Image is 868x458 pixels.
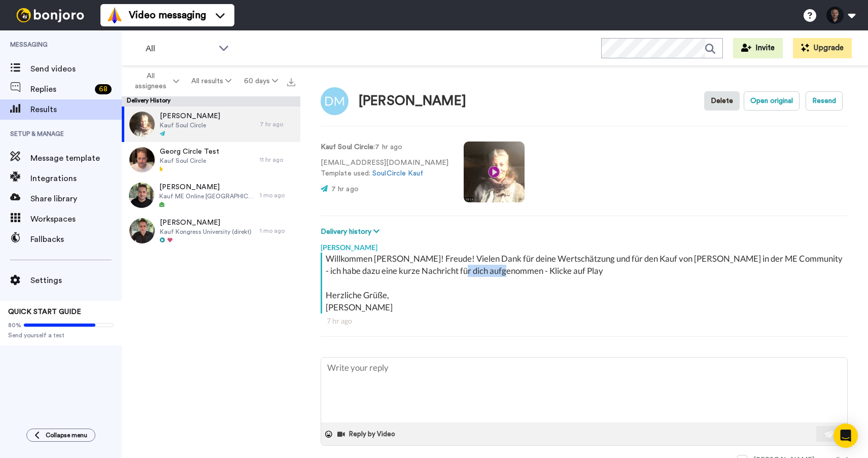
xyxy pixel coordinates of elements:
[185,72,237,90] button: All results
[26,429,95,442] button: Collapse menu
[30,103,122,116] span: Results
[160,218,252,228] span: [PERSON_NAME]
[327,316,842,326] div: 7 hr ago
[30,172,122,185] span: Integrations
[284,74,298,89] button: Export all results that match these filters now.
[260,191,295,199] div: 1 mo ago
[30,152,122,164] span: Message template
[122,96,300,107] div: Delivery History
[95,84,112,94] div: 68
[733,38,783,58] button: Invite
[704,91,740,111] button: Delete
[160,157,219,165] span: Kauf Soul Circle
[321,144,373,151] strong: Kauf Soul Circle
[122,142,300,178] a: Georg Circle TestKauf Soul Circle11 hr ago
[130,71,171,91] span: All assignees
[107,7,123,23] img: vm-color.svg
[321,226,383,237] button: Delivery history
[122,178,300,213] a: [PERSON_NAME]Kauf ME Online [GEOGRAPHIC_DATA]1 mo ago
[321,158,448,179] p: [EMAIL_ADDRESS][DOMAIN_NAME] Template used:
[122,213,300,249] a: [PERSON_NAME]Kauf Kongress University (direkt)1 mo ago
[793,38,852,58] button: Upgrade
[260,227,295,235] div: 1 mo ago
[46,431,87,439] span: Collapse menu
[129,147,155,172] img: 5ebdd87e-8a08-4761-b7d7-69db14722f72-thumb.jpg
[12,8,88,22] img: bj-logo-header-white.svg
[372,170,423,177] a: SoulCircle Kauf
[160,228,252,236] span: Kauf Kongress University (direkt)
[834,424,858,448] div: Open Intercom Messenger
[30,274,122,287] span: Settings
[129,8,206,22] span: Video messaging
[129,183,154,208] img: 439b28e8-fe2e-43b8-b0ac-e64ed3386eea-thumb.jpg
[321,237,848,253] div: [PERSON_NAME]
[331,186,359,193] span: 7 hr ago
[129,112,155,137] img: 1ccf4687-b4c8-49b1-b748-7ba50d237a25-thumb.jpg
[8,308,81,315] span: QUICK START GUIDE
[30,193,122,205] span: Share library
[824,430,836,438] img: send-white.svg
[146,43,214,55] span: All
[30,233,122,245] span: Fallbacks
[238,72,284,90] button: 60 days
[8,321,21,329] span: 80%
[359,94,466,109] div: [PERSON_NAME]
[159,192,255,200] span: Kauf ME Online [GEOGRAPHIC_DATA]
[124,67,185,95] button: All assignees
[336,427,398,442] button: Reply by Video
[260,156,295,164] div: 11 hr ago
[30,213,122,225] span: Workspaces
[160,111,220,121] span: [PERSON_NAME]
[260,120,295,128] div: 7 hr ago
[744,91,800,111] button: Open original
[122,107,300,142] a: [PERSON_NAME]Kauf Soul Circle7 hr ago
[321,87,349,115] img: Image of Dominique Machon
[30,63,122,75] span: Send videos
[160,121,220,129] span: Kauf Soul Circle
[30,83,91,95] span: Replies
[129,218,155,243] img: 12a0f27b-573f-4419-8e9c-aa4f0a2f06b9-thumb.jpg
[321,142,448,153] p: : 7 hr ago
[160,147,219,157] span: Georg Circle Test
[159,182,255,192] span: [PERSON_NAME]
[806,91,843,111] button: Resend
[326,253,845,313] div: Willkommen [PERSON_NAME]! Freude! Vielen Dank für deine Wertschätzung und für den Kauf von [PERSO...
[8,331,114,339] span: Send yourself a test
[287,78,295,86] img: export.svg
